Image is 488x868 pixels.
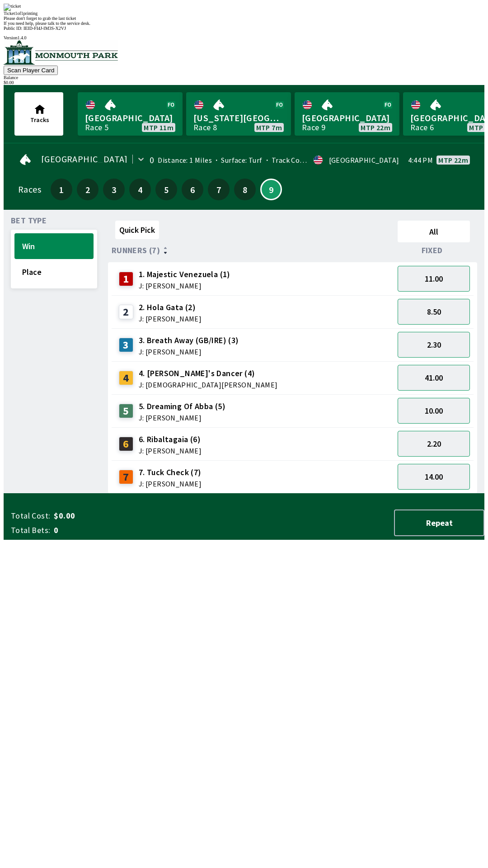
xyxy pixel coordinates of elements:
[182,179,203,200] button: 6
[11,217,47,224] span: Bet Type
[119,305,133,319] div: 2
[398,431,470,457] button: 2.20
[139,302,202,313] span: 2. Hola Gata (2)
[139,335,239,346] span: 3. Breath Away (GB/IRE) (3)
[361,124,390,131] span: MTP 22m
[4,16,484,21] div: Please don't forget to grab the last ticket
[139,414,225,421] span: J: [PERSON_NAME]
[402,518,476,528] span: Repeat
[158,156,212,165] span: Distance: 1 Miles
[398,221,470,242] button: All
[193,124,217,131] div: Race 8
[398,332,470,358] button: 2.30
[398,266,470,292] button: 11.00
[394,246,474,255] div: Fixed
[119,437,133,451] div: 6
[398,464,470,490] button: 14.00
[425,406,443,416] span: 10.00
[302,112,392,124] span: [GEOGRAPHIC_DATA]
[263,156,342,165] span: Track Condition: Firm
[210,186,227,193] span: 7
[212,156,263,165] span: Surface: Turf
[14,259,94,285] button: Place
[4,26,484,31] div: Public ID:
[425,472,443,482] span: 14.00
[103,179,125,200] button: 3
[329,156,399,164] div: [GEOGRAPHIC_DATA]
[155,179,177,200] button: 5
[105,186,122,193] span: 3
[119,272,133,286] div: 1
[139,269,230,280] span: 1. Majestic Venezuela (1)
[129,179,151,200] button: 4
[438,156,468,164] span: MTP 22m
[11,510,50,521] span: Total Cost:
[394,509,484,536] button: Repeat
[193,112,284,124] span: [US_STATE][GEOGRAPHIC_DATA]
[22,267,86,277] span: Place
[51,179,72,200] button: 1
[302,124,325,131] div: Race 9
[150,156,154,164] div: 0
[139,368,278,379] span: 4. [PERSON_NAME]'s Dancer (4)
[139,282,230,289] span: J: [PERSON_NAME]
[144,124,174,131] span: MTP 11m
[427,307,441,317] span: 8.50
[139,348,239,355] span: J: [PERSON_NAME]
[4,35,484,40] div: Version 1.4.0
[119,470,133,484] div: 7
[4,80,484,85] div: $ 0.00
[41,156,128,163] span: [GEOGRAPHIC_DATA]
[425,274,443,284] span: 11.00
[4,21,90,26] span: If you need help, please talk to the service desk.
[427,439,441,449] span: 2.20
[4,4,21,11] img: ticket
[22,241,86,251] span: Win
[139,315,202,322] span: J: [PERSON_NAME]
[139,480,202,487] span: J: [PERSON_NAME]
[78,92,183,136] a: [GEOGRAPHIC_DATA]Race 5MTP 11m
[186,92,291,136] a: [US_STATE][GEOGRAPHIC_DATA]Race 8MTP 7m
[85,124,108,131] div: Race 5
[112,246,394,255] div: Runners (7)
[398,299,470,325] button: 8.50
[398,398,470,424] button: 10.00
[139,381,278,388] span: J: [DEMOGRAPHIC_DATA][PERSON_NAME]
[256,124,282,131] span: MTP 7m
[4,66,58,75] button: Scan Player Card
[408,156,433,164] span: 4:44 PM
[422,247,443,254] span: Fixed
[208,179,230,200] button: 7
[139,401,225,412] span: 5. Dreaming Of Abba (5)
[77,179,99,200] button: 2
[234,179,256,200] button: 8
[184,186,201,193] span: 6
[23,26,66,31] span: IEID-FI4J-IM3S-X2VJ
[119,338,133,352] div: 3
[53,186,70,193] span: 1
[139,434,202,445] span: 6. Ribaltagaia (6)
[14,92,63,136] button: Tracks
[4,40,118,65] img: venue logo
[115,221,159,239] button: Quick Pick
[139,467,202,478] span: 7. Tuck Check (7)
[425,373,443,383] span: 41.00
[85,112,175,124] span: [GEOGRAPHIC_DATA]
[30,116,49,124] span: Tracks
[158,186,175,193] span: 5
[4,75,484,80] div: Balance
[119,225,155,235] span: Quick Pick
[119,404,133,418] div: 5
[139,447,202,454] span: J: [PERSON_NAME]
[4,11,484,16] div: Ticket 1 of 1 printing
[14,233,94,259] button: Win
[410,124,434,131] div: Race 6
[398,365,470,391] button: 41.00
[427,340,441,350] span: 2.30
[295,92,399,136] a: [GEOGRAPHIC_DATA]Race 9MTP 22m
[112,247,160,254] span: Runners (7)
[11,525,50,536] span: Total Bets:
[263,187,279,192] span: 9
[131,186,149,193] span: 4
[236,186,253,193] span: 8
